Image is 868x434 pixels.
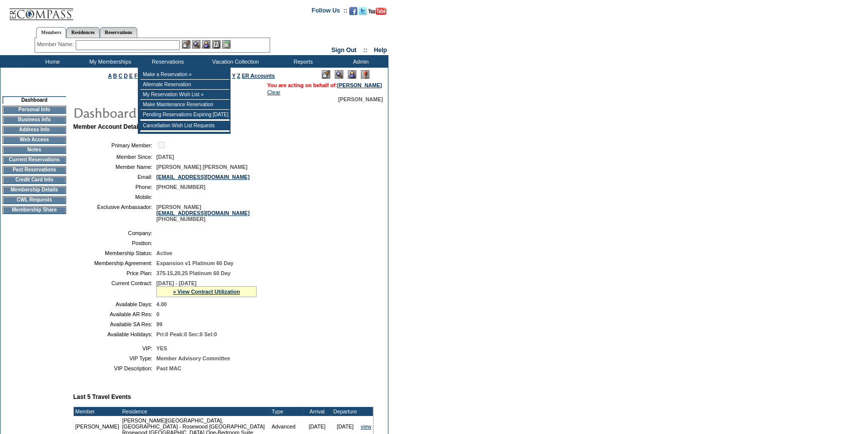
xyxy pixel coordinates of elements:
td: Phone: [77,184,152,190]
a: F [134,73,138,79]
a: Subscribe to our YouTube Channel [368,10,386,16]
img: View Mode [335,70,343,79]
td: Web Access [3,136,66,144]
a: [PERSON_NAME] [337,82,382,88]
span: Pri:0 Peak:0 Sec:0 Sel:0 [156,331,217,337]
td: Membership Status: [77,250,152,256]
a: Help [374,47,387,54]
span: YES [156,345,167,351]
td: Residence [121,407,270,416]
td: Notes [3,146,66,154]
span: 99 [156,321,162,327]
td: Membership Agreement: [77,260,152,266]
span: [DATE] - [DATE] [156,280,196,286]
img: View [192,40,200,49]
a: » View Contract Utilization [173,289,240,295]
td: Company: [77,230,152,236]
td: Reports [273,55,331,68]
td: Available AR Res: [77,311,152,317]
td: Available Days: [77,301,152,307]
a: B [113,73,117,79]
img: Follow us on Twitter [359,7,367,15]
td: Dashboard [3,96,66,104]
a: Clear [267,89,280,95]
td: Pending Reservations Expiring [DATE] [140,110,230,120]
td: Price Plan: [77,270,152,276]
span: [PERSON_NAME] [PERSON_NAME] [156,164,248,170]
a: Sign Out [331,47,356,54]
a: D [124,73,128,79]
td: Departure [331,407,359,416]
td: Current Contract: [77,280,152,297]
div: Member Name: [37,40,76,49]
td: My Reservation Wish List » [140,90,230,100]
span: Member Advisory Committee [156,355,230,361]
img: Reservations [212,40,221,49]
td: Arrival [303,407,331,416]
span: Active [156,250,172,256]
span: 0 [156,311,159,317]
td: Exclusive Ambassador: [77,204,152,222]
a: [EMAIL_ADDRESS][DOMAIN_NAME] [156,174,250,180]
td: VIP: [77,345,152,351]
a: Become our fan on Facebook [349,10,357,16]
span: [DATE] [156,154,174,160]
td: Business Info [3,116,66,124]
span: :: [363,47,367,54]
a: [EMAIL_ADDRESS][DOMAIN_NAME] [156,210,250,216]
a: C [118,73,122,79]
td: Home [23,55,80,68]
td: Type [270,407,303,416]
b: Last 5 Travel Events [73,393,131,400]
span: 375-15,20,25 Platinum 60 Day [156,270,231,276]
a: E [129,73,133,79]
td: My Memberships [80,55,138,68]
td: Member [74,407,121,416]
a: ER Accounts [242,73,275,79]
td: Current Reservations [3,156,66,164]
td: Cancellation Wish List Requests [140,121,230,131]
img: b_edit.gif [182,40,190,49]
td: Make Maintenance Reservation [140,100,230,110]
a: Z [237,73,241,79]
a: Follow us on Twitter [359,10,367,16]
td: Email: [77,174,152,180]
span: You are acting on behalf of: [267,82,382,88]
a: view [361,423,371,429]
span: 4.00 [156,301,167,307]
a: Members [36,27,67,38]
td: Admin [331,55,388,68]
td: Membership Share [3,206,66,214]
img: Impersonate [348,70,356,79]
a: Residences [66,27,100,38]
td: Follow Us :: [312,6,347,18]
a: A [108,73,112,79]
a: Y [232,73,236,79]
a: Reservations [100,27,137,38]
span: Expansion v1 Platinum 60 Day [156,260,234,266]
td: Make a Reservation » [140,70,230,80]
td: Member Since: [77,154,152,160]
td: Available Holidays: [77,331,152,337]
img: b_calculator.gif [222,40,231,49]
td: Available SA Res: [77,321,152,327]
img: Impersonate [202,40,210,49]
td: Primary Member: [77,140,152,150]
td: VIP Description: [77,365,152,371]
img: pgTtlDashboard.gif [73,102,273,122]
span: Past MAC [156,365,181,371]
b: Member Account Details [73,123,143,130]
td: Personal Info [3,106,66,114]
td: Membership Details [3,186,66,194]
td: Vacation Collection [195,55,273,68]
td: Alternate Reservation [140,80,230,90]
td: Address Info [3,126,66,134]
td: CWL Requests [3,196,66,204]
img: Become our fan on Facebook [349,7,357,15]
img: Log Concern/Member Elevation [361,70,369,79]
span: [PERSON_NAME] [PHONE_NUMBER] [156,204,250,222]
td: Position: [77,240,152,246]
span: [PHONE_NUMBER] [156,184,205,190]
td: Mobile: [77,194,152,200]
td: VIP Type: [77,355,152,361]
